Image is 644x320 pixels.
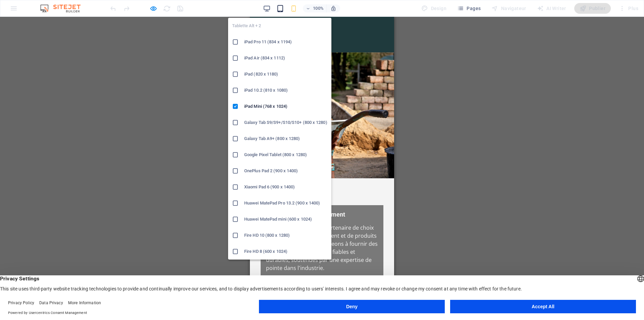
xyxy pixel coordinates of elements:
[244,231,327,239] h6: Fire HD 10 (800 x 1280)
[244,215,327,223] h6: Huawei MatePad mini (600 x 1024)
[244,135,327,143] h6: Galaxy Tab A9+ (800 x 1280)
[16,194,95,201] span: Bienvenue chez Dahraciment
[244,54,327,62] h6: iPad Air (834 x 1112)
[457,5,481,12] span: Pages
[39,4,89,12] img: Editor Logo
[244,86,327,94] h6: iPad 10.2 (810 x 1080)
[244,167,327,175] h6: OnePlus Pad 2 (900 x 1400)
[16,207,128,255] p: Dahraciment est votre partenaire de choix dans la fabrication de ciment et de produits dérivés. N...
[244,183,327,191] h6: Xiaomi Pad 6 (900 x 1400)
[244,247,327,256] h6: Fire HD 8 (600 x 1024)
[330,5,336,11] i: Lors du redimensionnement, ajuster automatiquement le niveau de zoom en fonction de l'appareil sé...
[244,38,327,46] h6: iPad Pro 11 (834 x 1194)
[244,102,327,110] h6: iPad Mini (768 x 1024)
[303,4,327,12] button: 100%
[244,119,327,127] h6: Galaxy Tab S9/S9+/S10/S10+ (800 x 1280)
[454,3,483,14] button: Pages
[419,3,449,14] div: Design (Ctrl+Alt+Y)
[244,70,327,78] h6: iPad (820 x 1180)
[313,4,324,12] h6: 100%
[244,199,327,207] h6: Huawei MatePad Pro 13.2 (900 x 1400)
[244,151,327,159] h6: Google Pixel Tablet (800 x 1280)
[5,5,56,13] span: [DOMAIN_NAME]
